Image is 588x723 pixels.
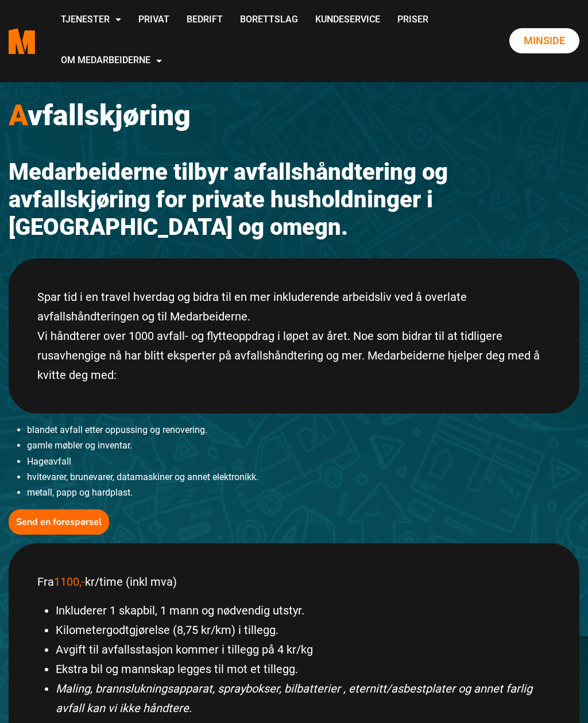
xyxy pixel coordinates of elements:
[56,601,551,620] li: Inkluderer 1 skapbil, 1 mann og nødvendig utstyr.
[9,99,28,132] span: A
[27,469,579,485] li: hvitevarer, brunevarer, datamaskiner og annet elektronikk.
[9,258,579,413] div: Spar tid i en travel hverdag og bidra til en mer inkluderende arbeidsliv ved å overlate avfallshå...
[27,438,579,453] li: gamle møbler og inventar.
[37,572,551,591] p: Fra kr/time (inkl mva)
[27,454,579,469] li: Hageavfall
[56,659,551,679] li: Ekstra bil og mannskap legges til mot et tillegg.
[56,640,551,659] li: Avgift til avfallsstasjon kommer i tillegg på 4 kr/kg
[56,682,532,715] em: Maling, brannslukningsapparat, spraybokser, bilbatterier , eternitt/asbestplater og annet farlig ...
[9,158,579,241] h2: Medarbeiderne tilbyr avfallshåndtering og avfallskjøring for private husholdninger i [GEOGRAPHIC_...
[509,28,579,53] a: Minside
[16,516,102,528] b: Send en forespørsel
[52,41,171,82] a: Om Medarbeiderne
[27,422,579,438] li: blandet avfall etter oppussing og renovering.
[27,485,579,500] li: metall, papp og hardplast.
[9,509,109,535] button: Send en forespørsel
[54,575,85,589] span: 1100,-
[9,98,579,133] h1: vfallskjøring
[56,620,551,640] li: Kilometergodtgjørelse (8,75 kr/km) i tillegg.
[9,20,35,63] a: Medarbeiderne start page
